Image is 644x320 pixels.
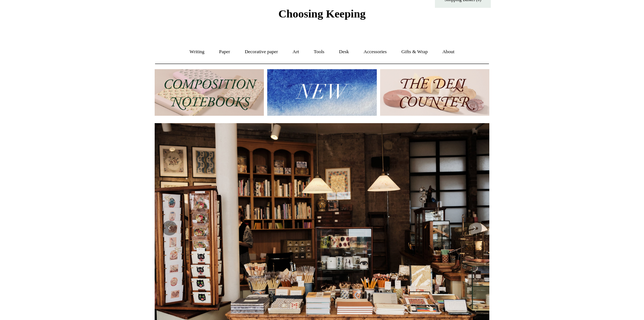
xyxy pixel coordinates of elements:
a: Art [286,42,306,62]
a: Paper [212,42,237,62]
span: Choosing Keeping [278,7,366,20]
a: Writing [183,42,211,62]
button: Next [467,221,482,236]
a: Choosing Keeping [278,13,366,19]
button: Previous [162,221,177,236]
a: Desk [332,42,356,62]
img: The Deli Counter [380,69,489,116]
a: Gifts & Wrap [395,42,435,62]
img: 202302 Composition ledgers.jpg__PID:69722ee6-fa44-49dd-a067-31375e5d54ec [155,69,264,116]
a: Decorative paper [238,42,285,62]
a: Accessories [357,42,394,62]
img: New.jpg__PID:f73bdf93-380a-4a35-bcfe-7823039498e1 [267,69,376,116]
a: About [436,42,461,62]
a: Tools [307,42,331,62]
